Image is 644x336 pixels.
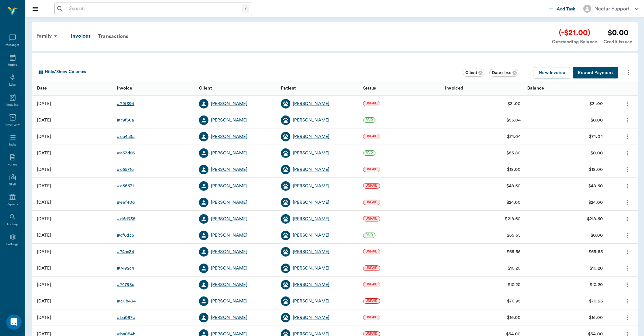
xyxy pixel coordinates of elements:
a: [PERSON_NAME] [293,232,329,239]
span: UNPAID [363,101,380,106]
div: [PERSON_NAME] [211,134,247,140]
div: 05/23/25 [37,166,51,173]
div: $0.00 [591,150,603,156]
div: Open Intercom Messenger [6,314,22,330]
div: Labs [9,83,16,87]
div: # d6d938 [117,216,135,222]
span: UNPAID [363,216,380,221]
div: # 74ac34 [117,249,134,255]
button: Sort [183,84,192,93]
div: Messages [5,43,20,47]
a: #c6571e [117,166,134,173]
div: # 7492c4 [117,265,134,271]
div: [PERSON_NAME] [293,265,329,271]
span: UNPAID [363,184,380,188]
div: # ea4a3a [117,134,134,140]
div: / [242,4,249,13]
a: [PERSON_NAME] [293,117,329,123]
a: #ea4a3a [117,134,134,140]
button: New Invoice [534,67,570,79]
div: [PERSON_NAME] [293,183,329,189]
div: 08/25/25 [37,117,51,123]
button: Sort [102,84,110,93]
div: # c65671 [117,183,134,189]
div: Reports [7,202,18,207]
div: 06/25/25 [37,150,51,156]
div: # 79f38a [117,117,134,123]
div: $55.80 [506,150,521,156]
div: $24.00 [506,199,521,206]
div: # cf6d35 [117,232,134,239]
div: $48.60 [588,183,603,189]
a: [PERSON_NAME] [293,166,329,173]
a: #74ac34 [117,249,134,255]
div: # a33d26 [117,150,135,156]
div: Settings [6,242,19,247]
button: more [622,246,632,257]
div: $10.20 [590,265,603,271]
div: [PERSON_NAME] [211,282,247,288]
a: [PERSON_NAME] [293,199,329,206]
button: more [622,164,632,175]
div: [PERSON_NAME] [211,150,247,156]
div: $16.00 [507,314,521,321]
button: more [623,67,634,78]
b: Date [492,70,501,75]
button: Record Payment [573,67,618,79]
div: 04/25/25 [37,216,51,222]
div: [PERSON_NAME] [211,216,247,222]
button: Close drawer [29,3,42,15]
a: [PERSON_NAME] [293,216,329,222]
div: (-$21.00) [552,27,597,39]
button: Add Task [547,3,578,15]
div: $70.95 [589,298,603,304]
button: more [622,115,632,126]
a: #79f38a [117,117,134,123]
div: # ba097c [117,314,135,321]
div: $48.60 [506,183,521,189]
div: $18.00 [589,166,603,173]
button: Sort [625,84,634,93]
div: $0.00 [591,117,603,123]
div: Transactions [94,29,132,44]
a: [PERSON_NAME] [211,117,247,123]
div: 02/20/25 [37,282,51,288]
div: Lookup [7,222,18,227]
a: #eef406 [117,199,135,206]
button: Select columns [36,67,88,77]
div: $74.04 [507,134,521,140]
div: Invoiced [442,81,524,96]
a: #ba097c [117,314,135,321]
div: Patient [278,81,360,96]
input: Search [66,4,242,13]
div: 12/26/24 [37,298,51,304]
button: Sort [512,84,521,93]
div: $21.00 [507,101,521,107]
div: [PERSON_NAME] [211,166,247,173]
a: [PERSON_NAME] [293,314,329,321]
div: Tasks [9,142,16,147]
div: Imaging [6,103,19,107]
div: $65.55 [589,249,603,255]
div: [PERSON_NAME] [211,183,247,189]
a: [PERSON_NAME] [211,249,247,255]
a: [PERSON_NAME] [293,150,329,156]
button: more [622,296,632,307]
div: Forms [8,162,17,167]
div: 02/24/25 [37,265,51,271]
a: Invoices [67,28,94,44]
span: UNPAID [363,167,380,171]
a: [PERSON_NAME] [293,249,329,255]
div: $65.55 [507,249,521,255]
div: [PERSON_NAME] [211,265,247,271]
div: 05/23/25 [37,183,51,189]
div: [PERSON_NAME] [211,232,247,239]
a: [PERSON_NAME] [211,101,247,107]
span: UNPAID [363,266,380,270]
